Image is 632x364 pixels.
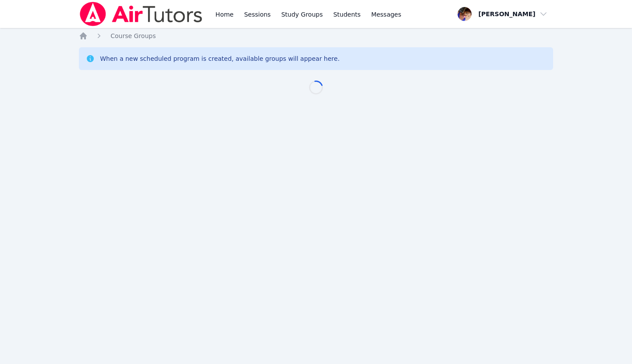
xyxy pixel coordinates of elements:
nav: Breadcrumb [79,31,553,40]
a: Course Groups [110,31,156,40]
span: Messages [371,10,401,19]
span: Course Groups [110,32,156,39]
img: Air Tutors [79,2,203,26]
div: When a new scheduled program is created, available groups will appear here. [100,54,340,63]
